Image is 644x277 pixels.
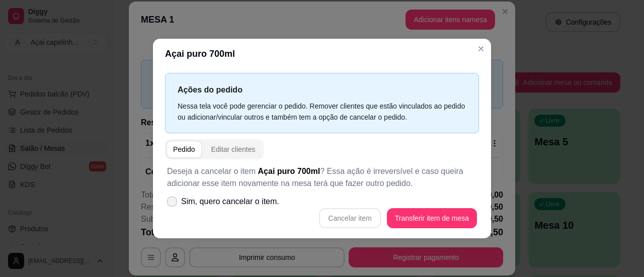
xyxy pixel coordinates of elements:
button: Transferir item de mesa [387,208,477,228]
div: Editar clientes [211,144,256,154]
div: Pedido [173,144,195,154]
p: Deseja a cancelar o item ? Essa ação é irreversível e caso queira adicionar esse item novamente n... [167,165,477,190]
span: Sim, quero cancelar o item. [181,196,279,208]
span: Açai puro 700ml [258,167,320,175]
header: Açai puro 700ml [153,39,491,69]
p: Ações do pedido [178,83,466,96]
button: Close [473,41,489,57]
div: Nessa tela você pode gerenciar o pedido. Remover clientes que estão vinculados ao pedido ou adici... [178,101,466,123]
